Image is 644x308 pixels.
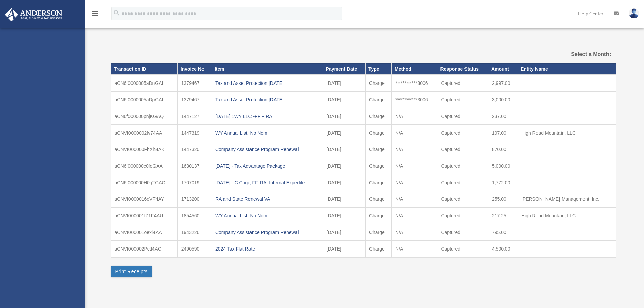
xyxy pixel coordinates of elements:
td: [DATE] [323,174,365,191]
td: [DATE] [323,108,365,125]
div: Tax and Asset Protection [DATE] [215,95,319,104]
td: Charge [365,174,391,191]
th: Response Status [437,63,488,75]
td: Charge [365,92,391,108]
td: 1854560 [177,208,212,224]
td: Captured [437,208,488,224]
td: 1447320 [177,141,212,158]
td: 197.00 [488,125,518,141]
td: N/A [392,158,437,174]
td: [DATE] [323,92,365,108]
td: aCN6f000000H0q2GAC [111,174,177,191]
div: [DATE] - C Corp, FF, RA, Internal Expedite [215,178,319,187]
td: [DATE] [323,208,365,224]
td: 237.00 [488,108,518,125]
td: aCNVI000001fZ1F4AU [111,208,177,224]
div: Company Assistance Program Renewal [215,228,319,237]
i: menu [91,9,99,18]
td: 1707019 [177,174,212,191]
td: 870.00 [488,141,518,158]
td: Charge [365,108,391,125]
td: Captured [437,174,488,191]
div: WY Annual List, No Nom [215,128,319,138]
th: Entity Name [518,63,616,75]
td: [DATE] [323,141,365,158]
td: aCN6f0000005aDpGAI [111,92,177,108]
img: Anderson Advisors Platinum Portal [3,8,64,21]
th: Payment Date [323,63,365,75]
td: 1713200 [177,191,212,208]
td: Captured [437,191,488,208]
td: Charge [365,241,391,258]
td: aCNVI0000002fv74AA [111,125,177,141]
td: N/A [392,141,437,158]
td: 1447127 [177,108,212,125]
td: 5,000.00 [488,158,518,174]
button: Print Receipts [111,266,152,277]
div: [DATE] 1WY LLC -FF + RA [215,112,319,121]
td: Captured [437,141,488,158]
td: aCNVI000001oexl4AA [111,224,177,241]
td: 1943226 [177,224,212,241]
td: Captured [437,241,488,258]
th: Type [365,63,391,75]
td: N/A [392,208,437,224]
td: [PERSON_NAME] Management, Inc. [518,191,616,208]
td: 2490590 [177,241,212,258]
td: Captured [437,108,488,125]
td: 3,000.00 [488,92,518,108]
td: aCNVI000002Pctl4AC [111,241,177,258]
td: Captured [437,224,488,241]
td: N/A [392,224,437,241]
a: menu [91,12,99,18]
td: Charge [365,208,391,224]
td: N/A [392,241,437,258]
th: Item [212,63,323,75]
td: N/A [392,125,437,141]
td: 217.25 [488,208,518,224]
td: 4,500.00 [488,241,518,258]
td: 1379467 [177,92,212,108]
td: N/A [392,108,437,125]
td: Captured [437,158,488,174]
td: Charge [365,75,391,92]
img: User Pic [629,8,639,18]
td: Charge [365,158,391,174]
div: 2024 Tax Flat Rate [215,244,319,254]
td: 1447319 [177,125,212,141]
td: [DATE] [323,125,365,141]
td: N/A [392,174,437,191]
td: 255.00 [488,191,518,208]
td: High Road Mountain, LLC [518,208,616,224]
td: [DATE] [323,191,365,208]
i: search [113,9,120,17]
label: Select a Month: [537,50,611,59]
div: Company Assistance Program Renewal [215,145,319,154]
div: [DATE] - Tax Advantage Package [215,161,319,171]
th: Invoice No [177,63,212,75]
td: aCN6f000000pnjKGAQ [111,108,177,125]
td: Charge [365,224,391,241]
td: [DATE] [323,224,365,241]
td: 1379467 [177,75,212,92]
td: Captured [437,92,488,108]
td: 795.00 [488,224,518,241]
th: Transaction ID [111,63,177,75]
td: Charge [365,141,391,158]
td: Captured [437,75,488,92]
td: aCNVI0000016eVF4AY [111,191,177,208]
div: Tax and Asset Protection [DATE] [215,78,319,88]
td: [DATE] [323,241,365,258]
td: 1,772.00 [488,174,518,191]
td: aCN6f0000005aDnGAI [111,75,177,92]
td: Captured [437,125,488,141]
div: RA and State Renewal VA [215,194,319,204]
th: Amount [488,63,518,75]
td: [DATE] [323,75,365,92]
td: High Road Mountain, LLC [518,125,616,141]
th: Method [392,63,437,75]
td: aCN6f000000c0foGAA [111,158,177,174]
td: Charge [365,191,391,208]
div: WY Annual List, No Nom [215,211,319,220]
td: Charge [365,125,391,141]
